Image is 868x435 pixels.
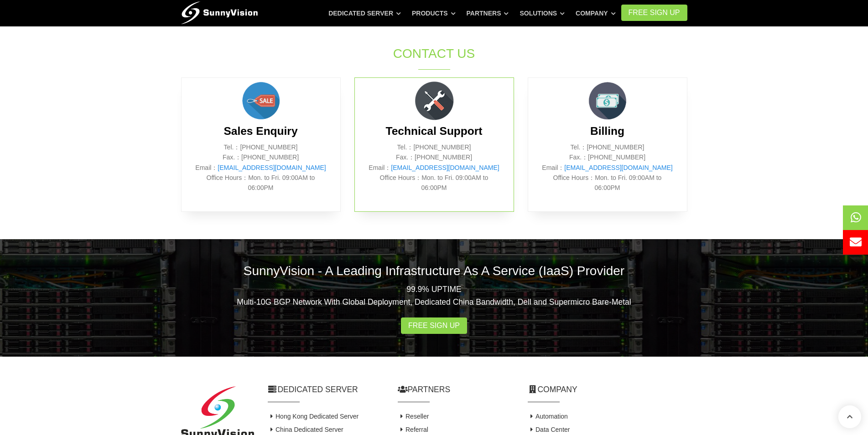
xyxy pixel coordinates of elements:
img: sales.png [238,78,284,123]
a: Hong Kong Dedicated Server [268,413,359,420]
a: Company [576,5,616,21]
a: Dedicated Server [328,5,401,21]
p: 99.9% UPTIME Multi-10G BGP Network With Global Deployment, Dedicated China Bandwidth, Dell and Su... [181,283,687,308]
a: [EMAIL_ADDRESS][DOMAIN_NAME] [218,164,326,171]
b: Billing [590,125,624,137]
a: Automation [528,413,568,420]
h2: Company [528,384,687,395]
a: Products [412,5,456,21]
a: [EMAIL_ADDRESS][DOMAIN_NAME] [564,164,672,171]
a: FREE Sign Up [621,5,687,21]
a: Solutions [520,5,565,21]
h2: Dedicated Server [268,384,384,395]
p: Tel.：[PHONE_NUMBER] Fax.：[PHONE_NUMBER] Email： Office Hours：Mon. to Fri. 09:00AM to 06:00PM [369,142,500,193]
a: Data Center [528,426,570,433]
a: Free Sign Up [401,317,467,334]
h2: SunnyVision - A Leading Infrastructure As A Service (IaaS) Provider [181,262,687,280]
a: Referral [398,426,428,433]
a: Partners [467,5,509,21]
p: Tel.：[PHONE_NUMBER] Fax.：[PHONE_NUMBER] Email： Office Hours：Mon. to Fri. 09:00AM to 06:00PM [542,142,673,193]
a: China Dedicated Server [268,426,343,433]
p: Tel.：[PHONE_NUMBER] Fax.：[PHONE_NUMBER] Email： Office Hours：Mon. to Fri. 09:00AM to 06:00PM [195,142,327,193]
img: flat-repair-tools.png [411,78,457,123]
h2: Partners [398,384,514,395]
img: money.png [585,78,630,123]
b: Technical Support [386,125,483,137]
h1: Contact Us [282,45,586,62]
a: Reseller [398,413,429,420]
b: Sales Enquiry [223,125,297,137]
a: [EMAIL_ADDRESS][DOMAIN_NAME] [391,164,499,171]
